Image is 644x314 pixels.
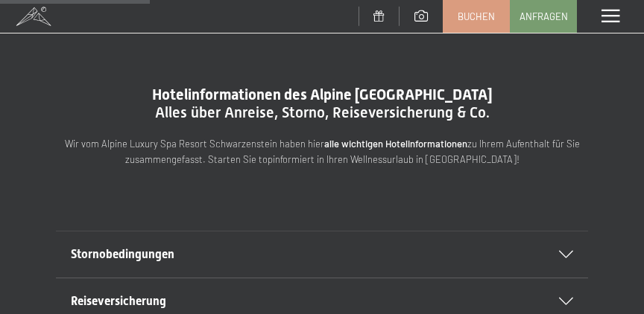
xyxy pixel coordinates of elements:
[155,103,490,121] span: Alles über Anreise, Storno, Reiseversicherung & Co.
[152,86,493,103] span: Hotelinformationen des Alpine [GEOGRAPHIC_DATA]
[60,136,584,167] p: Wir vom Alpine Luxury Spa Resort Schwarzenstein haben hier zu Ihrem Aufenthalt für Sie zusammenge...
[324,138,467,150] strong: alle wichtigen Hotelinformationen
[458,10,495,23] span: Buchen
[71,294,166,308] span: Reiseversicherung
[520,10,568,23] span: Anfragen
[511,1,576,32] a: Anfragen
[71,247,174,261] span: Stornobedingungen
[443,1,509,32] a: Buchen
